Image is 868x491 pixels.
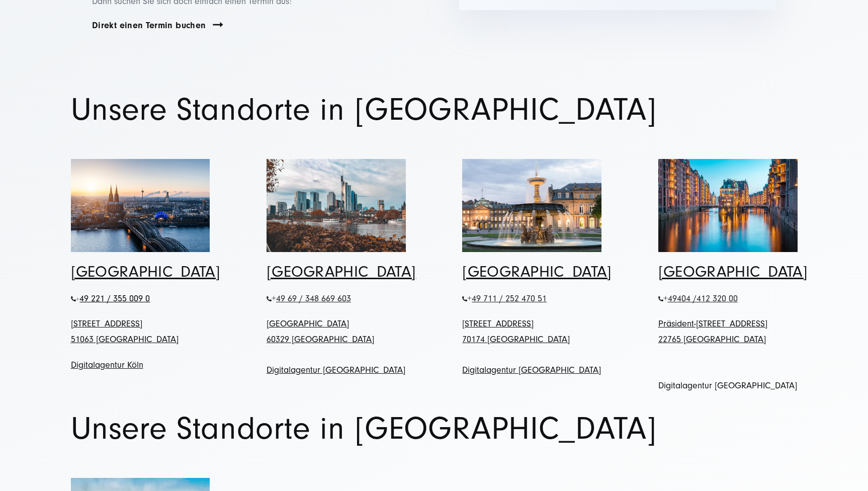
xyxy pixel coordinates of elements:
[677,293,738,304] span: 404 /
[79,293,150,304] span: 49 221 / 355 009 0
[462,365,601,375] a: Digitalagentur [GEOGRAPHIC_DATA]
[92,20,206,31] a: Direkt einen Termin buchen
[71,318,142,329] a: [STREET_ADDRESS]
[76,295,80,303] span: +
[697,293,738,304] span: 412 320 00
[663,293,738,304] span: +
[668,293,738,304] span: 49
[658,380,797,391] a: Digitalagentur [GEOGRAPHIC_DATA]
[71,159,210,252] img: Bild des Kölner Doms und der Rheinbrücke - digitalagentur Köln
[467,293,472,304] span: +
[462,159,601,252] img: Digitalagentur Stuttgart - Bild eines Brunnens in Stuttgart
[71,95,798,125] h1: Unsere Standorte in [GEOGRAPHIC_DATA]
[267,159,406,252] img: Frankfurt Skyline Mit Blick über den Rhein im Herbst
[462,318,534,329] a: [STREET_ADDRESS]
[472,293,547,304] span: 49 711 / 252 470 51
[267,318,374,345] a: [GEOGRAPHIC_DATA]60329 [GEOGRAPHIC_DATA]
[267,263,416,281] a: [GEOGRAPHIC_DATA]
[658,263,808,281] a: [GEOGRAPHIC_DATA]
[71,414,798,444] h1: Unsere Standorte in [GEOGRAPHIC_DATA]
[276,293,351,304] span: 49 69 / 348 669 603
[658,334,766,345] a: 22765 [GEOGRAPHIC_DATA]
[658,318,767,329] a: Präsident-[STREET_ADDRESS]
[71,334,179,345] a: 51063 [GEOGRAPHIC_DATA]
[267,365,405,375] a: Digitalagentur [GEOGRAPHIC_DATA]
[462,334,570,345] a: 70174 [GEOGRAPHIC_DATA]
[139,360,143,370] a: n
[71,263,220,281] a: [GEOGRAPHIC_DATA]
[71,360,139,370] a: Digitalagentur Köl
[272,293,351,304] span: +
[658,159,798,252] img: Elbe-Kanal in Hamburg - Digitalagentur hamburg
[462,263,612,281] a: [GEOGRAPHIC_DATA]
